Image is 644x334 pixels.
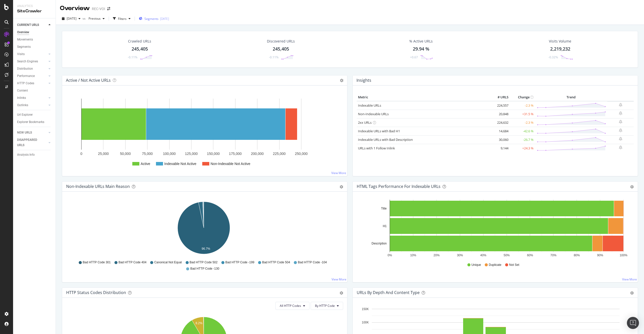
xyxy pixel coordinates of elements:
text: 175,000 [229,152,242,156]
div: Movements [17,37,33,42]
text: 200,000 [251,152,264,156]
h4: Insights [356,77,371,84]
text: 100,000 [163,152,176,156]
span: Bad HTTP Code 504 [262,260,290,265]
a: CURRENT URLS [17,22,47,28]
div: DISAPPEARED URLS [17,137,43,148]
a: URLs with 1 Follow Inlink [358,146,395,150]
text: 80% [574,254,580,257]
td: 14,684 [490,127,510,135]
div: HTML Tags Performance for Indexable URLs [357,184,440,189]
text: H1 [383,224,387,228]
a: Url Explorer [17,112,52,117]
span: All HTTP Codes [280,304,301,308]
div: 245,405 [273,46,289,52]
div: arrow-right-arrow-left [107,7,110,11]
span: Unique [471,263,481,267]
div: NEW URLS [17,130,32,135]
span: Bad HTTP Code 502 [190,260,218,265]
a: Segments [17,44,52,50]
td: 30,060 [490,135,510,144]
text: 70% [550,254,556,257]
div: 245,405 [132,46,148,52]
div: Filters [118,17,127,21]
div: [DATE] [160,17,169,21]
div: Distribution [17,66,33,71]
div: bell-plus [619,111,622,115]
span: By HTTP Code [315,304,335,308]
div: bell-plus [619,103,622,107]
text: 125,000 [185,152,198,156]
a: View More [622,277,637,281]
div: Overview [17,30,29,35]
text: 50% [504,254,510,257]
div: gear [340,185,343,189]
div: SiteCrawler [17,8,52,14]
th: # URLS [490,94,510,101]
a: Indexable URLs with Bad H1 [358,129,400,133]
td: +31.5 % [510,110,535,118]
div: HTTP Codes [17,81,34,86]
span: Bad HTTP Code -104 [298,260,327,265]
text: 75,000 [142,152,153,156]
a: Indexable URLs [358,103,381,108]
div: gear [340,291,343,295]
td: +24.3 % [510,144,535,152]
span: Bad HTTP Code -130 [190,267,219,271]
text: 60% [527,254,533,257]
span: Previous [87,16,101,21]
div: gear [630,185,634,189]
a: Performance [17,73,47,79]
text: Title [381,207,387,210]
div: Overview [60,4,90,13]
span: 2025 Sep. 1st [67,16,76,21]
div: Analysis Info [17,152,35,157]
td: -2.3 % [510,118,535,127]
svg: A chart. [66,94,341,172]
a: Outlinks [17,103,47,108]
div: Segments [17,44,31,50]
text: 0% [388,254,392,257]
span: vs [83,16,87,21]
svg: A chart. [357,200,632,258]
text: 150,000 [207,152,220,156]
td: 20,848 [490,110,510,118]
div: Visits Volume [549,39,571,44]
button: Filters [111,15,133,23]
div: URLs by Depth and Content Type [357,290,420,295]
a: Explorer Bookmarks [17,119,52,125]
td: -2.3 % [510,101,535,110]
a: Analysis Info [17,152,52,157]
a: HTTP Codes [17,81,47,86]
th: Trend [535,94,607,101]
a: Search Engines [17,59,47,64]
div: bell-plus [619,128,622,132]
a: View More [332,277,346,281]
span: Not Set [509,263,519,267]
span: Duplicate [489,263,501,267]
div: bell-plus [619,120,622,124]
a: Overview [17,30,52,35]
th: Change [510,94,535,101]
svg: A chart. [66,200,341,258]
div: gear [630,291,634,295]
a: Content [17,88,52,93]
text: 25,000 [98,152,109,156]
div: 29.94 % [413,46,429,52]
text: 8.2% [195,321,203,325]
i: Options [340,79,343,82]
button: Previous [87,15,107,23]
div: Non-Indexable URLs Main Reason [66,184,130,189]
text: 90% [597,254,603,257]
div: Analytics [17,4,52,8]
div: Explorer Bookmarks [17,119,44,125]
td: 224,632 [490,118,510,127]
a: Non-Indexable URLs [358,112,389,116]
div: Inlinks [17,95,26,101]
div: +0.67 [410,55,418,59]
text: 100% [620,254,627,257]
div: Open Intercom Messenger [627,317,639,329]
text: 250,000 [295,152,308,156]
